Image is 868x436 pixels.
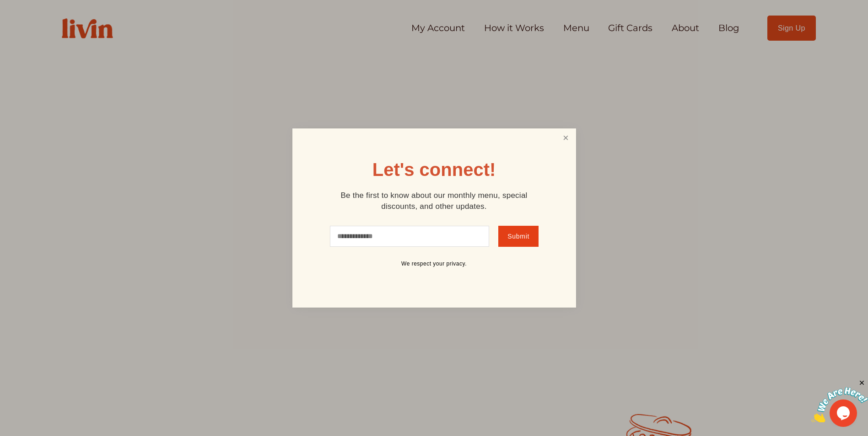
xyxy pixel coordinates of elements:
[811,379,868,422] iframe: chat widget
[507,233,529,240] span: Submit
[372,160,496,179] h1: Let's connect!
[324,261,544,268] p: We respect your privacy.
[324,190,544,212] p: Be the first to know about our monthly menu, special discounts, and other updates.
[498,226,538,247] button: Submit
[557,130,574,147] a: Close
